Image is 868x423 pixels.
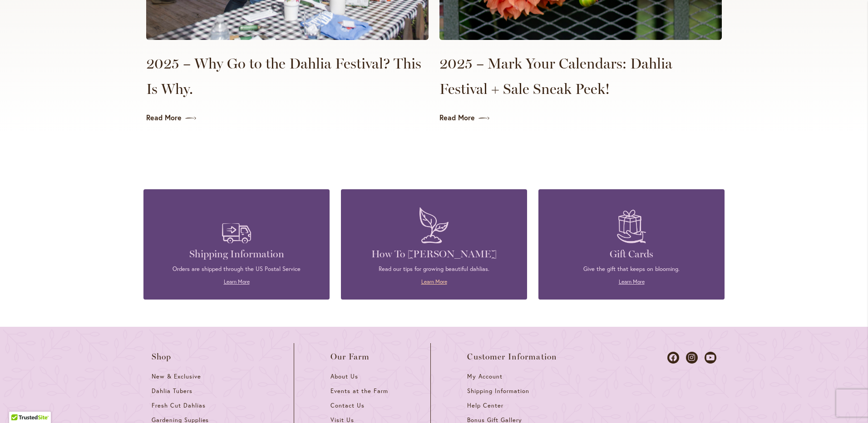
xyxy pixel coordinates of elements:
[667,352,679,364] a: Dahlias on Facebook
[467,352,557,361] span: Customer Information
[619,278,645,285] a: Learn More
[552,248,711,261] h4: Gift Cards
[355,265,513,273] p: Read our tips for growing beautiful dahlias.
[686,352,698,364] a: Dahlias on Instagram
[157,248,316,261] h4: Shipping Information
[439,51,722,102] a: 2025 – Mark Your Calendars: Dahlia Festival + Sale Sneak Peek!
[439,113,722,123] a: Read More
[467,373,503,380] span: My Account
[146,51,429,102] a: 2025 – Why Go to the Dahlia Festival? This Is Why.
[330,352,370,361] span: Our Farm
[152,373,201,380] span: New & Exclusive
[705,352,716,364] a: Dahlias on Youtube
[157,265,316,273] p: Orders are shipped through the US Postal Service
[421,278,447,285] a: Learn More
[152,387,192,395] span: Dahlia Tubers
[330,387,388,395] span: Events at the Farm
[224,278,250,285] a: Learn More
[552,265,711,273] p: Give the gift that keeps on blooming.
[467,387,529,395] span: Shipping Information
[146,113,429,123] a: Read More
[152,352,172,361] span: Shop
[330,373,358,380] span: About Us
[355,248,513,261] h4: How To [PERSON_NAME]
